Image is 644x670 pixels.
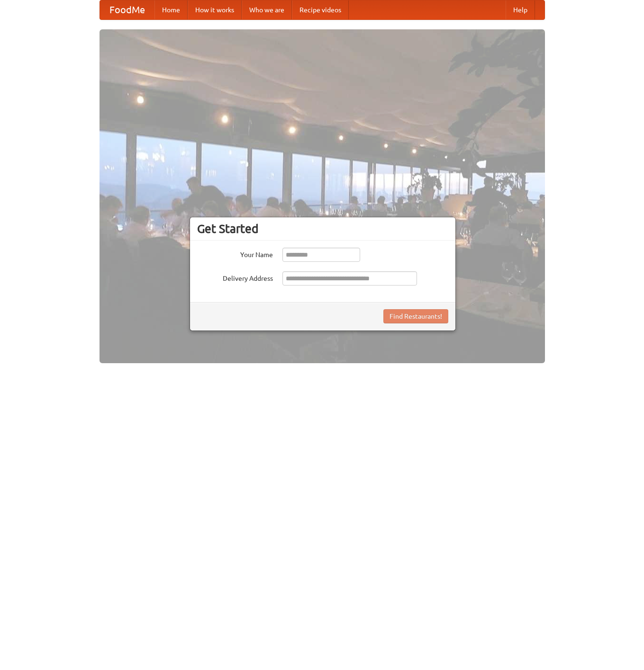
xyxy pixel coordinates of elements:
[197,248,273,259] label: Your Name
[292,0,349,19] a: Recipe videos
[197,271,273,283] label: Delivery Address
[506,0,535,19] a: Help
[100,0,154,19] a: FoodMe
[197,222,448,236] h3: Get Started
[154,0,188,19] a: Home
[242,0,292,19] a: Who we are
[383,309,448,323] button: Find Restaurants!
[188,0,242,19] a: How it works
